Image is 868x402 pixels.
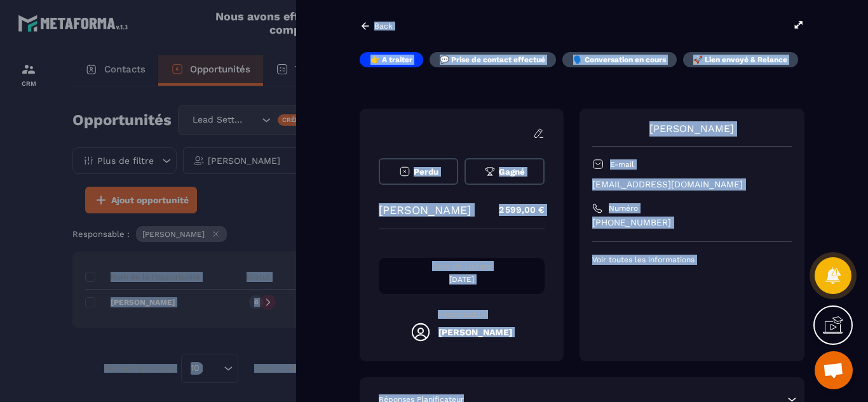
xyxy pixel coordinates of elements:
[379,274,545,285] p: [DATE]
[486,198,545,222] p: 2 599,00 €
[592,255,792,265] p: Voir toutes les informations
[379,310,545,319] p: Responsable
[440,55,545,65] p: 💬 Prise de contact effectué
[414,167,438,177] span: Perdu
[610,159,634,170] p: E-mail
[592,178,792,191] p: [EMAIL_ADDRESS][DOMAIN_NAME]
[374,22,393,30] p: Back
[573,55,666,65] p: 🗣️ Conversation en cours
[379,203,471,217] p: [PERSON_NAME]
[370,55,412,65] p: 👉 A traiter
[592,217,792,229] p: [PHONE_NUMBER]
[465,158,544,185] button: Gagné
[649,123,734,135] a: [PERSON_NAME]
[379,158,458,185] button: Perdu
[379,261,545,271] p: Date de clôture
[693,55,787,65] p: 🚀 Lien envoyé & Relance
[815,351,853,389] div: Ouvrir le chat
[499,167,525,177] span: Gagné
[438,327,512,337] h5: [PERSON_NAME]
[609,203,638,213] p: Numéro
